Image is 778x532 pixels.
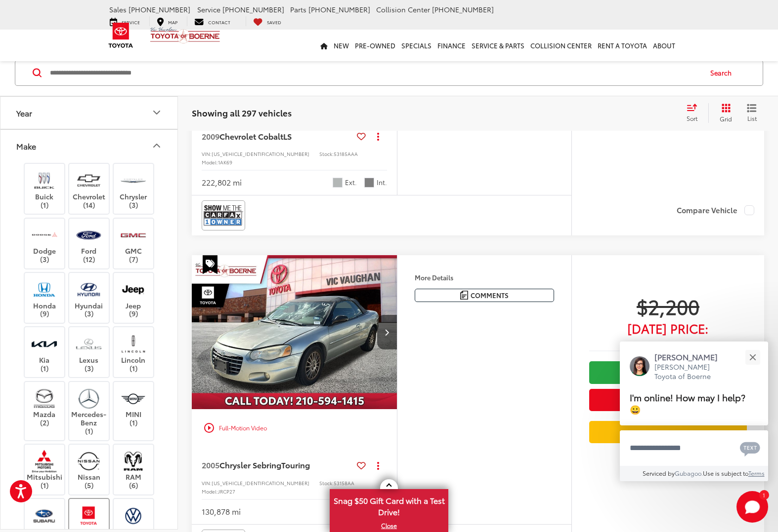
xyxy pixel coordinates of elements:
[377,315,397,349] button: Next image
[151,140,163,152] div: Make
[75,450,102,473] img: Vic Vaughan Toyota of Boerne in Boerne, TX)
[345,178,357,187] span: Ext.
[281,459,310,470] span: Touring
[654,351,728,362] p: [PERSON_NAME]
[25,224,65,264] label: Dodge (3)
[120,169,147,192] img: Vic Vaughan Toyota of Boerne in Boerne, TX)
[219,130,283,142] span: Chevrolet Cobalt
[31,332,58,355] img: Vic Vaughan Toyota of Boerne in Boerne, TX)
[219,459,281,470] span: Chrysler Sebring
[742,346,763,368] button: Close
[202,150,212,157] span: VIN:
[740,441,760,456] svg: Text
[589,294,747,318] span: $2,200
[120,387,147,410] img: Vic Vaughan Toyota of Boerne in Boerne, TX)
[114,387,154,427] label: MINI (1)
[202,130,219,142] span: 2009
[25,450,65,490] label: Mitsubishi (1)
[377,132,379,140] span: dropdown dots
[319,150,334,157] span: Stock:
[75,332,102,355] img: Vic Vaughan Toyota of Boerne in Boerne, TX)
[31,169,58,192] img: Vic Vaughan Toyota of Boerne in Boerne, TX)
[377,461,379,469] span: dropdown dots
[589,323,747,333] span: [DATE] Price:
[212,150,309,157] span: [US_VEHICLE_IDENTIFICATION_NUMBER]
[114,169,154,209] label: Chrysler (3)
[120,224,147,247] img: Vic Vaughan Toyota of Boerne in Boerne, TX)
[222,4,284,14] span: [PHONE_NUMBER]
[149,16,185,26] a: Map
[31,224,58,247] img: Vic Vaughan Toyota of Boerne in Boerne, TX)
[212,479,309,487] span: [US_VEHICLE_IDENTIFICATION_NUMBER]
[763,493,765,497] span: 1
[708,103,739,122] button: Grid View
[703,469,748,477] span: Use is subject to
[677,205,754,215] label: Compare Vehicle
[31,450,58,473] img: Vic Vaughan Toyota of Boerne in Boerne, TX)
[75,224,102,247] img: Vic Vaughan Toyota of Boerne in Boerne, TX)
[69,169,109,209] label: Chevrolet (14)
[75,504,102,527] img: Vic Vaughan Toyota of Boerne in Boerne, TX)
[114,450,154,490] label: RAM (6)
[701,60,746,85] button: Search
[49,61,701,84] form: Search by Make, Model, or Keyword
[114,332,154,372] label: Lincoln (1)
[290,4,306,14] span: Parts
[595,30,650,61] a: Rent a Toyota
[331,490,447,520] span: Snag $50 Gift Card with a Test Drive!
[202,459,219,470] span: 2005
[376,4,430,14] span: Collision Center
[319,479,334,487] span: Stock:
[202,488,218,495] span: Model:
[370,127,387,145] button: Actions
[75,278,102,301] img: Vic Vaughan Toyota of Boerne in Boerne, TX)
[114,224,154,264] label: GMC (7)
[204,202,243,228] img: CarFax One Owner
[0,96,178,128] button: YearYear
[352,30,398,61] a: Pre-Owned
[202,131,353,142] a: 2009Chevrolet CobaltLS
[192,107,292,118] span: Showing all 297 vehicles
[364,178,374,188] span: Gray
[434,30,469,61] a: Finance
[191,255,398,410] img: 2005 Chrysler Sebring Touring
[471,291,509,300] span: Comments
[747,114,757,122] span: List
[308,4,370,14] span: [PHONE_NUMBER]
[120,504,147,527] img: Vic Vaughan Toyota of Boerne in Boerne, TX)
[415,274,554,281] h4: More Details
[102,16,147,26] a: Service
[202,479,212,487] span: VIN:
[589,421,747,443] a: Value Your Trade
[469,30,527,61] a: Service & Parts: Opens in a new tab
[687,114,697,122] span: Sort
[620,430,768,466] textarea: Type your message
[25,169,65,209] label: Buick (1)
[120,450,147,473] img: Vic Vaughan Toyota of Boerne in Boerne, TX)
[460,291,468,299] img: Comments
[527,30,595,61] a: Collision Center
[191,255,398,409] a: 2005 Chrysler Sebring Touring2005 Chrysler Sebring Touring2005 Chrysler Sebring Touring2005 Chrys...
[187,16,238,26] a: Contact
[203,255,217,274] span: Special
[267,19,281,25] span: Saved
[720,114,732,123] span: Grid
[69,387,109,435] label: Mercedes-Benz (1)
[432,4,494,14] span: [PHONE_NUMBER]
[630,390,745,416] span: I'm online! How may I help? 😀
[650,30,678,61] a: About
[191,255,398,409] div: 2005 Chrysler Sebring Touring 0
[69,450,109,490] label: Nissan (5)
[334,150,358,157] span: 53185AAA
[317,30,331,61] a: Home
[75,169,102,192] img: Vic Vaughan Toyota of Boerne in Boerne, TX)
[109,4,127,14] span: Sales
[102,19,139,51] img: Toyota
[675,469,703,477] a: Gubagoo.
[202,506,241,517] div: 130,878 mi
[589,389,747,411] button: Get Price Now
[620,342,768,481] div: Close[PERSON_NAME][PERSON_NAME] Toyota of BoerneI'm online! How may I help? 😀Type your messageCha...
[69,332,109,372] label: Lexus (3)
[0,129,178,161] button: MakeMake
[151,107,163,118] div: Year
